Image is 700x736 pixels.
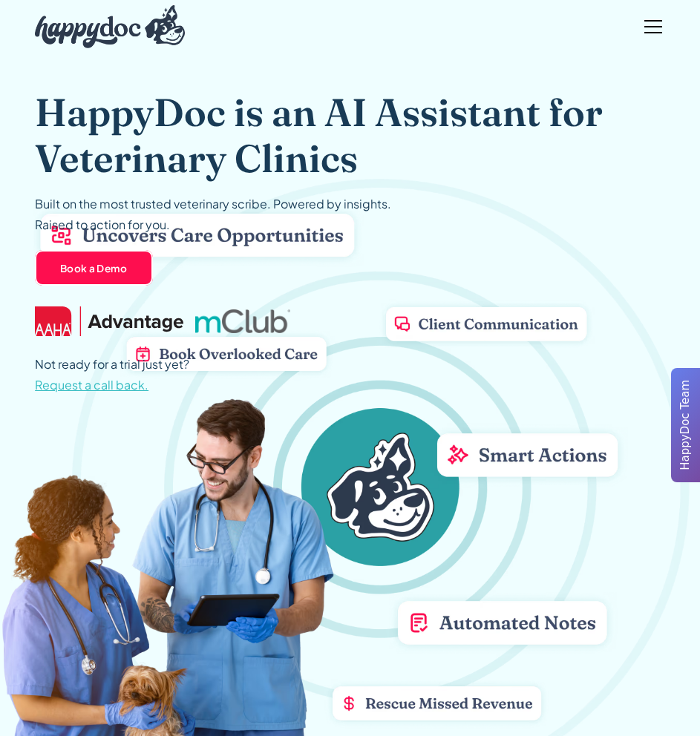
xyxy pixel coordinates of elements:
[635,9,665,45] div: menu
[35,194,391,235] p: Built on the most trusted veterinary scribe. Powered by insights. Raised to action for you.
[35,306,183,336] img: AAHA Advantage logo
[35,354,189,395] p: Not ready for a trial just yet?
[35,377,148,392] span: Request a call back.
[35,89,665,182] h1: HappyDoc is an AI Assistant for Veterinary Clinics
[35,1,185,52] a: home
[35,5,185,48] img: HappyDoc Logo: A happy dog with his ear up, listening.
[35,250,153,286] a: Book a Demo
[195,309,290,333] img: mclub logo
